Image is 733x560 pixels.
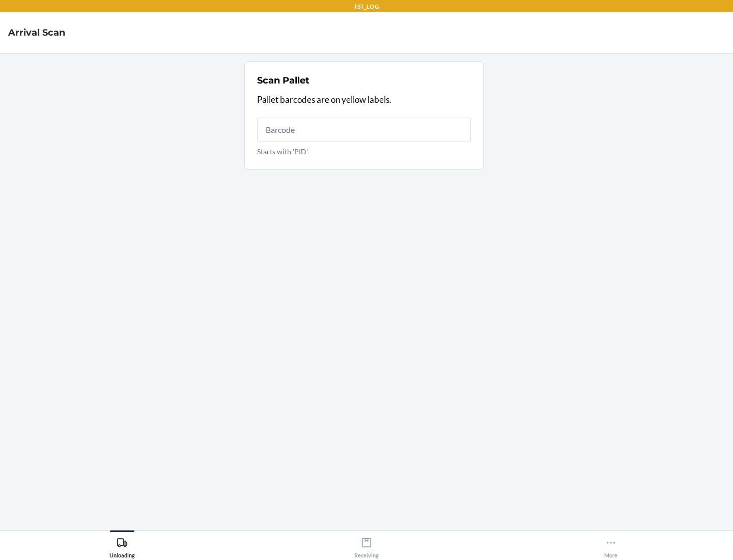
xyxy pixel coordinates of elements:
button: Receiving [244,530,489,558]
p: TST_LOG [354,2,379,11]
input: Starts with 'PID' [257,118,471,142]
div: More [604,533,617,558]
h4: Arrival Scan [8,26,65,39]
p: Starts with 'PID' [257,146,471,157]
div: Receiving [354,533,379,558]
button: More [489,530,733,558]
h2: Scan Pallet [257,74,309,87]
div: Unloading [109,533,135,558]
p: Pallet barcodes are on yellow labels. [257,93,471,106]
